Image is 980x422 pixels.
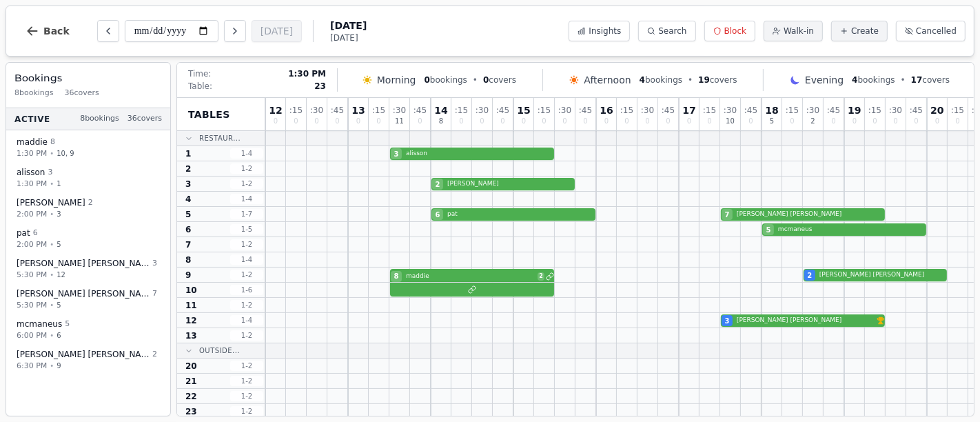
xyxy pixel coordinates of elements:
[658,26,686,37] span: Search
[351,105,365,115] span: 13
[476,106,489,114] span: : 30
[185,406,197,417] span: 23
[790,118,794,125] span: 0
[230,224,263,234] span: 1 - 5
[314,81,326,92] span: 23
[853,118,857,125] span: 0
[188,108,230,121] span: Tables
[889,106,902,114] span: : 30
[230,163,263,174] span: 1 - 2
[274,118,278,125] span: 0
[666,118,670,125] span: 0
[641,106,654,114] span: : 30
[827,106,840,114] span: : 45
[916,26,957,37] span: Cancelled
[57,300,61,310] span: 5
[9,223,167,255] button: pat 62:00 PM•5
[434,105,447,115] span: 14
[57,239,61,250] span: 5
[330,32,367,43] span: [DATE]
[17,178,47,190] span: 1:30 PM
[910,106,923,114] span: : 45
[439,118,443,125] span: 8
[372,106,385,114] span: : 15
[724,26,746,37] span: Block
[9,192,167,225] button: [PERSON_NAME] 22:00 PM•3
[951,106,964,114] span: : 15
[483,75,489,85] span: 0
[893,118,897,125] span: 0
[604,118,609,125] span: 0
[496,106,509,114] span: : 45
[57,330,61,341] span: 6
[97,20,119,42] button: Previous day
[455,106,468,114] span: : 15
[80,113,119,125] span: 8 bookings
[14,14,81,48] button: Back
[425,75,430,85] span: 0
[230,239,263,250] span: 1 - 2
[868,106,881,114] span: : 15
[808,270,813,281] span: 2
[764,21,823,41] button: Walk-in
[14,113,50,124] span: Active
[185,270,191,281] span: 9
[447,210,595,219] span: pat
[185,285,197,296] span: 10
[562,118,566,125] span: 0
[831,118,835,125] span: 0
[57,270,65,280] span: 12
[230,148,263,159] span: 1 - 4
[88,197,93,209] span: 2
[418,118,422,125] span: 0
[935,118,939,125] span: 0
[737,316,874,325] span: [PERSON_NAME] [PERSON_NAME]
[230,406,263,416] span: 1 - 2
[744,106,757,114] span: : 45
[17,167,45,178] span: alisson
[406,272,535,281] span: maddie
[911,74,950,86] span: covers
[50,330,54,341] span: •
[852,74,895,86] span: bookings
[698,75,710,85] span: 19
[765,105,778,115] span: 18
[17,137,48,148] span: maddie
[624,118,629,125] span: 0
[480,118,484,125] span: 0
[600,105,613,115] span: 16
[538,106,551,114] span: : 15
[17,360,47,372] span: 6:30 PM
[376,118,380,125] span: 0
[784,26,814,37] span: Walk-in
[9,162,167,194] button: alisson 31:30 PM•1
[127,113,162,125] span: 36 covers
[640,74,682,86] span: bookings
[522,118,526,125] span: 0
[436,210,440,220] span: 6
[199,133,241,143] span: Restaur...
[185,209,191,220] span: 5
[682,105,695,115] span: 17
[185,361,197,372] span: 20
[199,345,240,356] span: Outside...
[185,179,191,190] span: 3
[17,228,30,239] span: pat
[230,254,263,265] span: 1 - 4
[852,75,857,85] span: 4
[50,148,54,159] span: •
[395,118,404,125] span: 11
[57,179,61,189] span: 1
[57,148,74,159] span: 10, 9
[569,21,630,41] button: Insights
[17,299,47,311] span: 5:30 PM
[65,319,70,330] span: 5
[436,179,440,190] span: 2
[914,118,918,125] span: 0
[748,118,753,125] span: 0
[17,349,150,360] span: [PERSON_NAME] [PERSON_NAME]
[269,105,282,115] span: 12
[414,106,427,114] span: : 45
[17,148,47,159] span: 1:30 PM
[50,137,55,148] span: 8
